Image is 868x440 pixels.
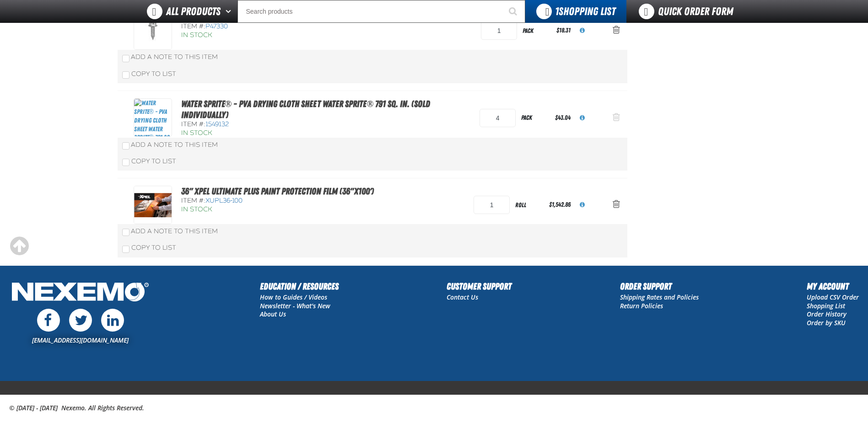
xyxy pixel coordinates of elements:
[807,318,846,327] a: Order by SKU
[807,301,845,310] a: Shopping List
[122,70,176,78] label: Copy To List
[605,21,627,41] button: Action Remove Slotted Hex Washer Head License Plate Screw (100 per pack) from Shopping List
[181,31,392,40] div: In Stock
[260,301,330,310] a: Newsletter - What's New
[572,108,592,128] button: View All Prices for 1549132
[620,301,663,310] a: Return Policies
[620,293,699,301] a: Shipping Rates and Policies
[131,53,218,61] span: Add a Note to This Item
[122,142,129,150] input: Add a Note to This Item
[510,195,547,215] div: roll
[447,293,478,301] a: Contact Us
[481,21,517,40] input: Product Quantity
[474,196,510,214] input: Product Quantity
[447,279,512,293] h2: Customer Support
[181,186,374,197] a: 36" XPEL ULTIMATE PLUS Paint Protection Film (36"x100')
[556,27,571,34] span: $18.31
[181,197,374,205] div: Item #:
[807,293,859,301] a: Upload CSV Order
[122,159,129,166] input: Copy To List
[605,108,627,128] button: Action Remove Water Sprite® - PVA Drying Cloth Sheet Water Sprite® 791 sq. in. (Sold Individually...
[807,310,846,318] a: Order History
[166,3,221,20] span: All Products
[9,279,151,306] img: Nexemo Logo
[620,279,699,293] h2: Order Support
[260,279,339,293] h2: Education / Resources
[555,114,571,121] span: $43.04
[122,244,176,252] label: Copy To List
[181,22,392,31] div: Item #:
[807,279,859,293] h2: My Account
[572,195,592,215] button: View All Prices for XUPL36-100
[205,22,228,30] span: P47330
[260,293,327,301] a: How to Guides / Videos
[32,336,129,344] a: [EMAIL_ADDRESS][DOMAIN_NAME]
[181,98,431,120] a: Water Sprite® - PVA Drying Cloth Sheet Water Sprite® 791 sq. in. (Sold Individually)
[555,5,559,18] strong: 1
[122,157,176,165] label: Copy To List
[516,107,553,128] div: pack
[572,21,592,41] button: View All Prices for P47330
[205,120,229,128] span: 1549132
[480,109,516,127] input: Product Quantity
[549,201,571,208] span: $1,542.86
[131,227,218,235] span: Add a Note to This Item
[181,120,471,129] div: Item #:
[122,229,129,236] input: Add a Note to This Item
[122,246,129,253] input: Copy To List
[205,197,243,204] span: XUPL36-100
[517,21,555,41] div: pack
[122,55,129,62] input: Add a Note to This Item
[260,310,286,318] a: About Us
[181,205,374,214] div: In Stock
[131,141,218,149] span: Add a Note to This Item
[181,129,471,138] div: In Stock
[555,5,615,18] span: Shopping List
[605,195,627,215] button: Action Remove 36&quot; XPEL ULTIMATE PLUS Paint Protection Film (36&quot;x100&#039;) from Shoppin...
[122,71,129,79] input: Copy To List
[9,236,29,256] div: Scroll to the top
